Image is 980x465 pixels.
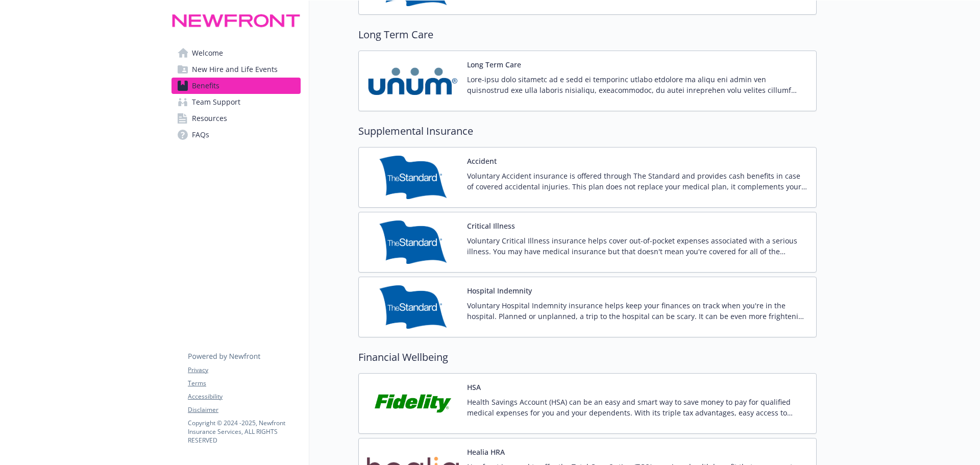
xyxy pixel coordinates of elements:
[171,94,301,110] a: Team Support
[188,365,300,375] a: Privacy
[171,45,301,61] a: Welcome
[467,397,808,418] p: Health Savings Account (HSA) can be an easy and smart way to save money to pay for qualified medi...
[358,350,817,365] h2: Financial Wellbeing
[192,94,240,110] span: Team Support
[467,170,808,192] p: Voluntary Accident insurance is offered through The Standard and provides cash benefits in case o...
[171,61,301,78] a: New Hire and Life Events
[467,156,497,166] button: Accident
[367,285,459,329] img: Standard Insurance Company carrier logo
[358,124,817,139] h2: Supplemental Insurance
[467,447,505,457] button: Healia HRA
[188,392,300,401] a: Accessibility
[467,300,808,322] p: Voluntary Hospital Indemnity insurance helps keep your finances on track when you're in the hospi...
[192,61,278,78] span: New Hire and Life Events
[467,285,532,296] button: Hospital Indemnity
[171,78,301,94] a: Benefits
[367,382,459,425] img: Fidelity Investments carrier logo
[188,379,300,388] a: Terms
[358,27,817,42] h2: Long Term Care
[367,221,459,264] img: Standard Insurance Company carrier logo
[467,74,808,95] p: Lore-ipsu dolo sitametc ad e sedd ei temporinc utlabo etdolore ma aliqu eni admin ven quisnostrud...
[367,156,459,199] img: Standard Insurance Company carrier logo
[171,127,301,143] a: FAQs
[467,59,521,70] button: Long Term Care
[188,405,300,414] a: Disclaimer
[467,235,808,257] p: Voluntary Critical Illness insurance helps cover out-of-pocket expenses associated with a serious...
[192,127,209,143] span: FAQs
[192,78,219,94] span: Benefits
[467,382,481,393] button: HSA
[467,221,515,231] button: Critical Illness
[171,110,301,127] a: Resources
[192,45,223,61] span: Welcome
[188,419,300,445] p: Copyright © 2024 - 2025 , Newfront Insurance Services, ALL RIGHTS RESERVED
[367,59,459,103] img: UNUM carrier logo
[192,110,227,127] span: Resources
